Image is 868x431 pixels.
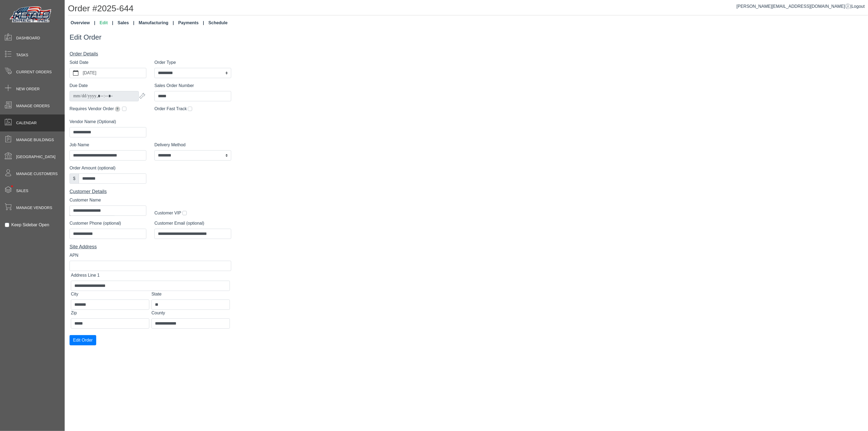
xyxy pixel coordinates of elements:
[154,142,186,148] label: Delivery Method
[70,142,89,148] label: Job Name
[151,310,165,316] label: County
[70,59,88,66] label: Sold Date
[73,70,78,76] svg: calendar
[154,210,181,216] label: Customer VIP
[70,165,116,171] label: Order Amount (optional)
[16,171,58,177] span: Manage Customers
[70,50,231,58] div: Order Details
[16,69,52,75] span: Current Orders
[70,68,82,78] button: calendar
[98,18,116,28] a: Edit
[70,33,390,41] h3: Edit Order
[70,197,101,203] label: Customer Name
[16,120,37,126] span: Calendar
[5,178,19,195] span: •
[154,220,204,227] label: Customer Email (optional)
[137,18,176,28] a: Manufacturing
[16,137,54,143] span: Manage Buildings
[70,173,79,184] div: $
[70,252,78,259] label: APN
[16,154,56,160] span: [GEOGRAPHIC_DATA]
[68,3,868,15] h1: Order #2025-644
[16,86,40,92] span: New Order
[176,18,206,28] a: Payments
[16,205,52,211] span: Manage Vendors
[11,222,49,228] label: Keep Sidebar Open
[16,103,50,109] span: Manage Orders
[8,5,54,25] img: Metals Direct Inc Logo
[736,3,865,10] div: |
[154,82,194,89] label: Sales Order Number
[70,106,121,112] label: Requires Vendor Order
[151,291,161,297] label: State
[154,59,176,66] label: Order Type
[852,4,865,9] span: Logout
[71,310,77,316] label: Zip
[154,106,187,112] label: Order Fast Track
[70,335,96,345] button: Edit Order
[70,243,231,251] div: Site Address
[82,68,146,78] label: [DATE]
[206,18,230,28] a: Schedule
[71,291,78,297] label: City
[16,52,28,58] span: Tasks
[70,220,121,227] label: Customer Phone (optional)
[70,188,231,195] div: Customer Details
[115,106,120,112] span: Extends due date by 2 weeks for pickup orders
[115,18,136,28] a: Sales
[16,35,40,41] span: Dashboard
[70,82,88,89] label: Due Date
[70,119,116,125] label: Vendor Name (Optional)
[16,188,28,194] span: Sales
[736,4,850,9] a: [PERSON_NAME][EMAIL_ADDRESS][DOMAIN_NAME]
[68,18,98,28] a: Overview
[71,272,100,279] label: Address Line 1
